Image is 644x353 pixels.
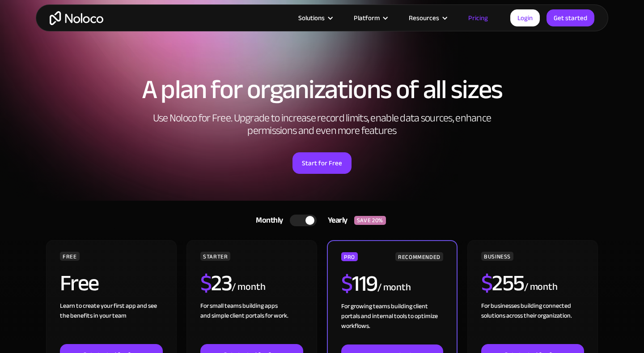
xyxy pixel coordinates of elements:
[409,12,439,24] div: Resources
[395,252,443,261] div: RECOMMENDED
[292,152,352,174] a: Start for Free
[341,252,358,261] div: PRO
[298,12,325,24] div: Solutions
[317,214,354,227] div: Yearly
[481,252,513,261] div: BUSINESS
[200,262,212,304] span: $
[200,301,303,344] div: For small teams building apps and simple client portals for work. ‍
[481,262,492,304] span: $
[245,214,290,227] div: Monthly
[60,272,99,294] h2: Free
[398,12,457,24] div: Resources
[354,216,386,225] div: SAVE 20%
[341,263,352,305] span: $
[341,272,377,295] h2: 119
[547,9,594,26] a: Get started
[232,280,265,294] div: / month
[143,112,501,137] h2: Use Noloco for Free. Upgrade to increase record limits, enable data sources, enhance permissions ...
[45,76,599,103] h1: A plan for organizations of all sizes
[60,252,80,261] div: FREE
[343,12,398,24] div: Platform
[200,272,232,294] h2: 23
[341,301,443,344] div: For growing teams building client portals and internal tools to optimize workflows.
[354,12,380,24] div: Platform
[287,12,343,24] div: Solutions
[377,280,411,295] div: / month
[524,280,558,294] div: / month
[481,301,584,344] div: For businesses building connected solutions across their organization. ‍
[481,272,524,294] h2: 255
[457,12,499,24] a: Pricing
[60,301,163,344] div: Learn to create your first app and see the benefits in your team ‍
[510,9,540,26] a: Login
[50,11,103,25] a: home
[200,252,230,261] div: STARTER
